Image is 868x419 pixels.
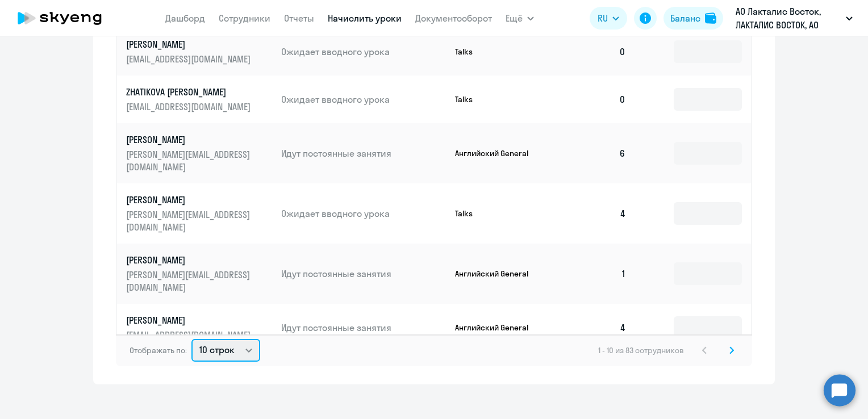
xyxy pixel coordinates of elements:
[328,12,402,24] a: Начислить уроки
[455,208,540,219] p: Talks
[455,322,540,333] p: Английский General
[736,5,841,32] p: АО Лакталис Восток, ЛАКТАЛИС ВОСТОК, АО
[126,329,253,341] p: [EMAIL_ADDRESS][DOMAIN_NAME]
[126,254,272,294] a: [PERSON_NAME][PERSON_NAME][EMAIL_ADDRESS][DOMAIN_NAME]
[281,45,446,58] p: Ожидает вводного урока
[281,321,446,334] p: Идут постоянные занятия
[556,304,635,351] td: 4
[556,76,635,123] td: 0
[219,12,270,24] a: Сотрудники
[730,5,858,32] button: АО Лакталис Восток, ЛАКТАЛИС ВОСТОК, АО
[126,100,253,113] p: [EMAIL_ADDRESS][DOMAIN_NAME]
[281,93,446,106] p: Ожидает вводного урока
[663,7,723,30] button: Балансbalance
[126,314,272,341] a: [PERSON_NAME][EMAIL_ADDRESS][DOMAIN_NAME]
[130,345,187,355] span: Отображать по:
[126,133,253,146] p: [PERSON_NAME]
[455,269,540,279] p: Английский General
[126,86,253,98] p: ZHATIKOVA [PERSON_NAME]
[165,12,205,24] a: Дашборд
[415,12,492,24] a: Документооборот
[556,244,635,304] td: 1
[126,254,253,266] p: [PERSON_NAME]
[506,7,534,30] button: Ещё
[590,7,627,30] button: RU
[455,148,540,158] p: Английский General
[126,208,253,233] p: [PERSON_NAME][EMAIL_ADDRESS][DOMAIN_NAME]
[126,148,253,173] p: [PERSON_NAME][EMAIL_ADDRESS][DOMAIN_NAME]
[455,47,540,57] p: Talks
[126,86,272,113] a: ZHATIKOVA [PERSON_NAME][EMAIL_ADDRESS][DOMAIN_NAME]
[670,11,700,25] div: Баланс
[126,133,272,173] a: [PERSON_NAME][PERSON_NAME][EMAIL_ADDRESS][DOMAIN_NAME]
[126,314,253,326] p: [PERSON_NAME]
[556,183,635,244] td: 4
[281,207,446,220] p: Ожидает вводного урока
[455,94,540,104] p: Talks
[126,38,272,65] a: [PERSON_NAME][EMAIL_ADDRESS][DOMAIN_NAME]
[126,53,253,65] p: [EMAIL_ADDRESS][DOMAIN_NAME]
[126,194,253,206] p: [PERSON_NAME]
[598,11,608,25] span: RU
[506,11,523,25] span: Ещё
[705,12,716,24] img: balance
[281,147,446,160] p: Идут постоянные занятия
[284,12,314,24] a: Отчеты
[556,123,635,183] td: 6
[126,38,253,51] p: [PERSON_NAME]
[126,269,253,294] p: [PERSON_NAME][EMAIL_ADDRESS][DOMAIN_NAME]
[126,194,272,233] a: [PERSON_NAME][PERSON_NAME][EMAIL_ADDRESS][DOMAIN_NAME]
[556,28,635,76] td: 0
[598,345,684,355] span: 1 - 10 из 83 сотрудников
[281,267,446,280] p: Идут постоянные занятия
